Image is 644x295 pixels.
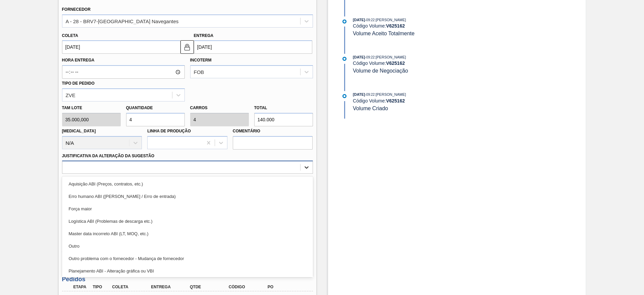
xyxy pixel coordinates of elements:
span: [DATE] [353,18,365,22]
span: : [PERSON_NAME] [375,92,406,96]
span: : [PERSON_NAME] [375,18,406,22]
label: Total [254,106,267,110]
div: Entrega [149,285,193,289]
label: Incoterm [190,58,212,62]
label: Quantidade [126,106,153,110]
span: : [PERSON_NAME] [375,55,406,59]
span: - 09:22 [365,18,375,22]
strong: V 625162 [386,60,405,66]
div: Força maior [62,203,313,215]
div: PO [266,285,310,289]
input: dd/mm/yyyy [194,40,312,54]
div: Código [227,285,271,289]
div: FOB [194,69,204,75]
label: Tam lote [62,103,121,113]
span: [DATE] [353,92,365,96]
span: Volume Criado [353,106,388,111]
label: Tipo de pedido [62,81,95,86]
div: Etapa [72,285,92,289]
span: Volume de Negociação [353,68,408,74]
label: Comentário [233,126,313,136]
div: Erro humano ABI ([PERSON_NAME] / Erro de entrada) [62,190,313,203]
div: Tipo [91,285,111,289]
label: Entrega [194,33,214,38]
div: Qtde [188,285,232,289]
label: Coleta [62,33,78,38]
div: Master data incorreto ABI (LT, MOQ, etc.) [62,227,313,240]
div: A - 28 - BRV7-[GEOGRAPHIC_DATA] Navegantes [66,18,179,24]
label: Fornecedor [62,7,91,12]
div: Coleta [110,285,154,289]
label: Justificativa da Alteração da Sugestão [62,154,155,158]
img: atual [342,94,346,98]
div: Outro [62,240,313,252]
h3: Pedidos [62,276,313,283]
div: Código Volume: [353,60,512,66]
strong: V 625162 [386,98,405,103]
span: [DATE] [353,55,365,59]
img: atual [342,57,346,61]
div: Código Volume: [353,98,512,103]
div: Logística ABI (Problemas de descarga etc.) [62,215,313,227]
label: Linha de Produção [147,129,191,133]
label: Observações [62,175,313,185]
div: Código Volume: [353,23,512,29]
button: locked [180,40,194,54]
div: ZVE [66,92,75,98]
span: - 09:22 [365,55,375,59]
label: Carros [190,106,208,110]
label: Hora Entrega [62,55,185,65]
strong: V 625162 [386,23,405,29]
img: atual [342,19,346,24]
span: - 09:22 [365,93,375,96]
label: [MEDICAL_DATA] [62,129,96,133]
div: Aquisição ABI (Preços, contratos, etc.) [62,178,313,190]
div: Planejamento ABI - Alteração gráfica ou VBI [62,265,313,277]
img: locked [183,43,191,51]
span: Volume Aceito Totalmente [353,31,415,36]
div: Outro problema com o fornecedor - Mudança de fornecedor [62,252,313,265]
input: dd/mm/yyyy [62,40,180,54]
